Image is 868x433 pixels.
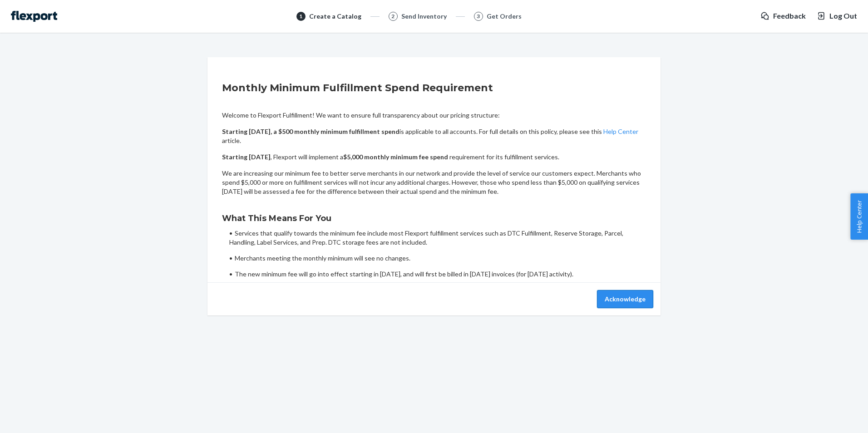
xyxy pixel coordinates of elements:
button: Acknowledge [597,290,653,308]
p: , Flexport will implement a requirement for its fulfillment services. [222,153,646,162]
button: Log Out [817,11,857,21]
button: Help Center [850,193,868,240]
p: Welcome to Flexport Fulfillment! We want to ensure full transparency about our pricing structure: [222,111,646,120]
b: Starting [DATE], a $500 monthly minimum fulfillment spend [222,128,399,135]
img: Flexport logo [11,11,57,22]
span: 1 [299,12,302,20]
a: Feedback [760,11,806,21]
p: is applicable to all accounts. For full details on this policy, please see this article. [222,127,646,145]
span: 3 [477,12,480,20]
div: Get Orders [487,12,522,21]
li: Services that qualify towards the minimum fee include most Flexport fulfillment services such as ... [229,229,646,247]
b: Starting [DATE] [222,153,271,161]
p: We are increasing our minimum fee to better serve merchants in our network and provide the level ... [222,169,646,196]
span: Feedback [773,11,806,21]
span: Log Out [829,11,857,21]
a: Help Center [603,128,638,135]
h3: What This Means For You [222,212,646,224]
span: 2 [391,12,395,20]
h2: Monthly Minimum Fulfillment Spend Requirement [222,81,646,95]
b: $5,000 monthly minimum fee spend [343,153,448,161]
div: Create a Catalog [309,12,361,21]
li: Merchants meeting the monthly minimum will see no changes. [229,254,646,263]
div: Send Inventory [401,12,447,21]
li: The new minimum fee will go into effect starting in [DATE], and will first be billed in [DATE] in... [229,270,646,279]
